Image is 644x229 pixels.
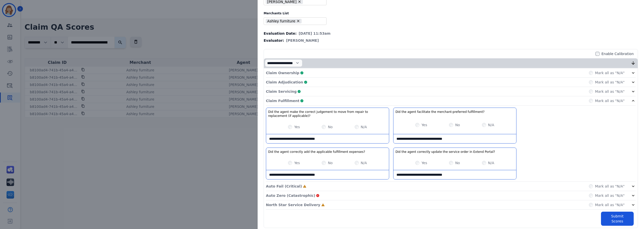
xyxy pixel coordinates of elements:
[601,212,634,226] button: Submit Scores
[264,11,638,15] label: Merchants List
[395,150,495,154] h3: Did the agent correctly update the service order in Extend Portal?
[296,19,300,23] button: Remove Ashley furniture
[265,18,323,24] ul: selected options
[294,160,300,165] label: Yes
[488,122,494,127] label: N/A
[595,89,625,94] label: Mark all as "N/A"
[266,19,302,24] li: Ashley furniture
[601,51,634,56] label: Enable Calibration
[328,124,333,129] label: No
[595,202,625,207] label: Mark all as "N/A"
[266,70,299,75] p: Claim Ownership
[488,160,494,165] label: N/A
[595,98,625,103] label: Mark all as "N/A"
[299,31,331,36] span: [DATE] 11:53am
[264,38,638,43] div: Evaluator:
[266,98,299,103] p: Claim Fulfillment
[595,70,625,75] label: Mark all as "N/A"
[361,124,367,129] label: N/A
[421,160,427,165] label: Yes
[595,184,625,189] label: Mark all as "N/A"
[266,184,302,189] p: Auto Fail (Critical)
[361,160,367,165] label: N/A
[266,202,320,207] p: North Star Service Delivery
[268,150,365,154] h3: Did the agent correctly add the applicable fulfillment expenses?
[328,160,333,165] label: No
[294,124,300,129] label: Yes
[421,122,427,127] label: Yes
[266,80,303,85] p: Claim Adjudication
[395,110,485,114] h3: Did the agent facilitate the merchant-preferred fulfillment?
[595,193,625,198] label: Mark all as "N/A"
[286,38,319,43] span: [PERSON_NAME]
[268,110,387,118] h3: Did the agent make the correct judgement to move from repair to replacement (if applicable)?
[266,193,315,198] p: Auto Zero (Catastrophic)
[455,160,460,165] label: No
[595,80,625,85] label: Mark all as "N/A"
[455,122,460,127] label: No
[266,89,297,94] p: Claim Servicing
[264,31,638,36] div: Evaluation Date:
